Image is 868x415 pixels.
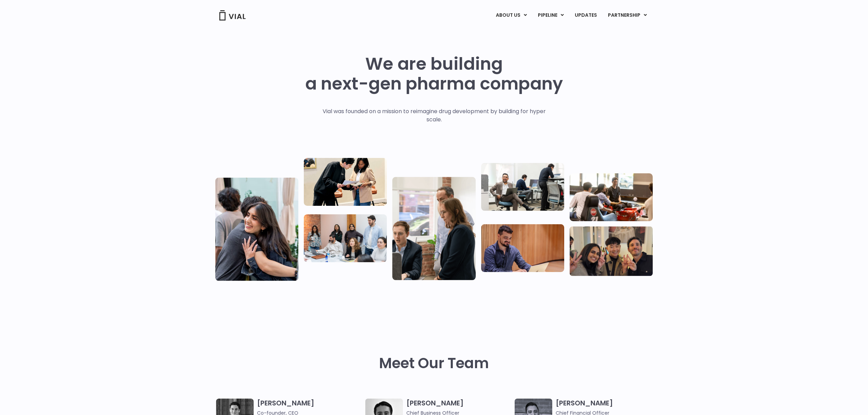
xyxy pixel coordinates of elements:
a: ABOUT USMenu Toggle [490,10,532,21]
img: Group of three people standing around a computer looking at the screen [392,177,475,280]
img: Two people looking at a paper talking. [304,158,387,206]
h2: Meet Our Team [379,355,489,372]
img: Group of 3 people smiling holding up the peace sign [570,226,653,276]
a: UPDATES [569,10,602,21]
img: Three people working in an office [481,163,564,211]
img: Vial Life [215,177,298,281]
a: PARTNERSHIPMenu Toggle [602,10,652,21]
h1: We are building a next-gen pharma company [305,54,563,94]
img: Group of people playing whirlyball [570,173,653,221]
img: Vial Logo [219,10,246,21]
img: Eight people standing and sitting in an office [304,214,387,262]
p: Vial was founded on a mission to reimagine drug development by building for hyper scale. [315,107,553,124]
a: PIPELINEMenu Toggle [532,10,569,21]
img: Man working at a computer [481,224,564,272]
